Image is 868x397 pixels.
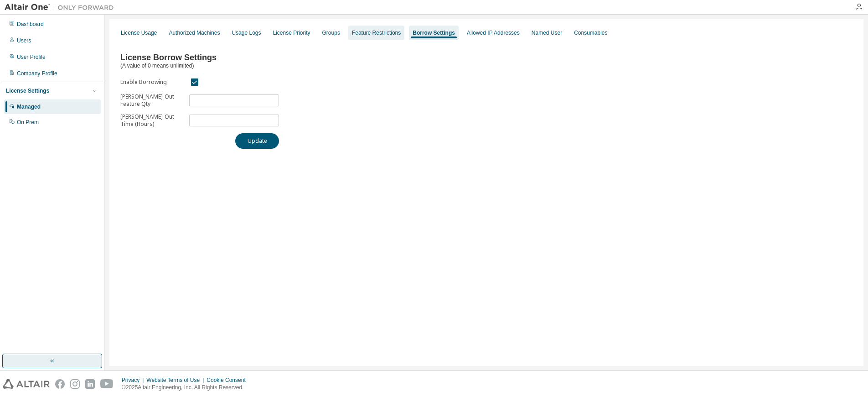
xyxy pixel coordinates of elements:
[55,379,65,389] img: facebook.svg
[120,63,194,69] span: (A value of 0 means unlimited)
[6,87,49,94] div: License Settings
[120,93,184,108] label: [PERSON_NAME]-Out Feature Qty
[3,379,50,389] img: altair_logo.svg
[121,29,157,37] div: License Usage
[169,29,220,37] div: Authorized Machines
[322,29,340,37] div: Groups
[120,78,184,86] label: Enable Borrowing
[120,53,217,62] span: License Borrow Settings
[413,29,455,37] div: Borrow Settings
[574,29,607,37] div: Consumables
[17,103,41,110] div: Managed
[85,379,95,389] img: linkedin.svg
[70,379,80,389] img: instagram.svg
[207,376,251,384] div: Cookie Consent
[17,21,44,28] div: Dashboard
[232,29,261,37] div: Usage Logs
[467,29,520,37] div: Allowed IP Addresses
[17,70,57,77] div: Company Profile
[122,384,251,392] p: © 2025 Altair Engineering, Inc. All Rights Reserved.
[120,113,184,128] label: [PERSON_NAME]-Out Time (Hours)
[17,37,31,44] div: Users
[122,376,146,384] div: Privacy
[146,376,207,384] div: Website Terms of Use
[352,29,401,37] div: Feature Restrictions
[17,53,46,61] div: User Profile
[100,379,114,389] img: youtube.svg
[532,29,562,37] div: Named User
[17,119,39,126] div: On Prem
[235,133,279,149] button: Update
[5,3,119,12] img: Altair One
[273,29,310,37] div: License Priority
